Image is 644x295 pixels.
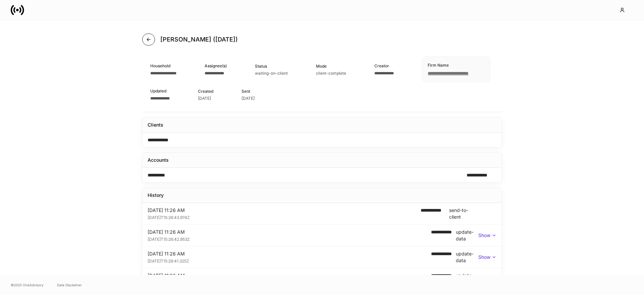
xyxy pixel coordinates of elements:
[148,214,415,220] div: [DATE]T15:26:43.974Z
[148,207,415,214] div: [DATE] 11:26 AM
[255,71,288,76] div: waiting-on-client
[456,229,478,242] div: update-data
[148,192,164,199] div: History
[316,63,346,69] div: Mode
[241,88,256,94] div: Sent
[148,272,431,279] div: [DATE] 11:26 AM
[148,235,431,242] div: [DATE]T15:26:42.953Z
[478,254,490,261] p: Show
[428,62,469,68] div: Firm Name
[160,35,238,44] h4: [PERSON_NAME] ([DATE])
[198,96,211,101] div: [DATE]
[456,272,478,286] div: update-data
[142,225,502,246] div: [DATE] 11:26 AM[DATE]T15:26:42.953Z**** **** **update-dataShow
[148,157,169,163] div: Accounts
[150,88,170,94] div: Updated
[241,96,255,101] div: [DATE]
[456,250,478,264] div: update-data
[142,246,502,268] div: [DATE] 11:26 AM[DATE]T15:26:41.325Z**** **** **update-dataShow
[148,229,431,235] div: [DATE] 11:26 AM
[255,63,288,69] div: Status
[198,88,213,94] div: Created
[150,63,176,69] div: Household
[374,63,394,69] div: Creator
[449,207,473,220] div: send-to-client
[148,250,431,257] div: [DATE] 11:26 AM
[148,122,163,128] div: Clients
[205,63,227,69] div: Assignee(s)
[57,282,82,288] a: Data Disclaimer
[478,232,490,239] p: Show
[148,257,431,264] div: [DATE]T15:26:41.325Z
[11,282,44,288] span: © 2025 OneAdvisory
[316,71,346,76] div: client-complete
